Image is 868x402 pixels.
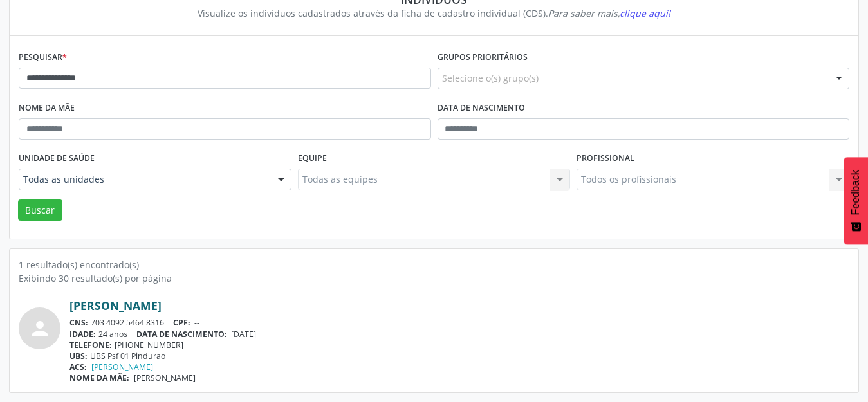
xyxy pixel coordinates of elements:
label: Nome da mãe [19,98,75,118]
label: Equipe [298,149,327,169]
label: Unidade de saúde [19,149,95,169]
div: [PHONE_NUMBER] [69,340,849,351]
div: Exibindo 30 resultado(s) por página [19,271,849,285]
i: Para saber mais, [548,7,670,19]
div: UBS Psf 01 Pindurao [69,351,849,361]
span: Feedback [850,170,862,215]
span: CNS: [69,317,88,328]
span: IDADE: [69,329,96,340]
span: -- [194,317,199,328]
label: Grupos prioritários [438,48,528,68]
span: NOME DA MÃE: [69,372,129,383]
span: CPF: [173,317,190,328]
span: [DATE] [231,329,256,340]
span: clique aqui! [620,7,670,19]
span: DATA DE NASCIMENTO: [136,329,227,340]
div: Visualize os indivíduos cadastrados através da ficha de cadastro individual (CDS). [28,6,840,20]
div: 703 4092 5464 8316 [69,317,849,328]
span: [PERSON_NAME] [134,372,196,383]
button: Feedback - Mostrar pesquisa [844,157,868,244]
span: UBS: [69,351,88,361]
a: [PERSON_NAME] [91,361,153,372]
span: Todas as unidades [23,173,265,186]
div: 1 resultado(s) encontrado(s) [19,258,849,271]
button: Buscar [18,199,62,221]
label: Profissional [577,149,634,169]
a: [PERSON_NAME] [69,298,162,313]
span: TELEFONE: [69,340,112,351]
span: ACS: [69,361,87,372]
span: Selecione o(s) grupo(s) [442,71,539,85]
i: person [28,317,51,340]
label: Data de nascimento [438,98,525,118]
label: Pesquisar [19,48,67,68]
div: 24 anos [69,329,849,340]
